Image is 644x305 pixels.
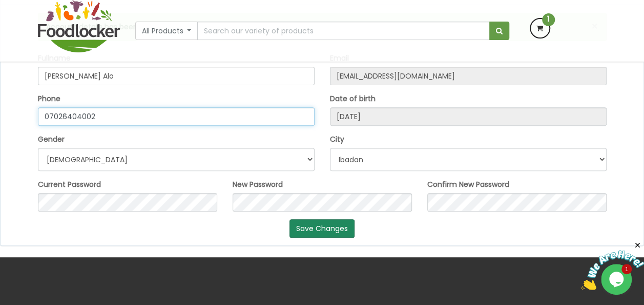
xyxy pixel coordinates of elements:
[427,179,509,190] label: Confirm New Password
[330,107,607,126] input: Date of birth
[330,134,344,145] label: City
[38,67,315,85] input: John Doe
[38,107,315,126] input: Phone
[197,22,489,40] input: Search our variety of products
[38,134,65,145] label: Gender
[330,93,376,105] label: Date of birth
[38,179,101,190] label: Current Password
[542,13,555,26] span: 1
[135,22,198,40] button: All Products
[580,241,644,290] iframe: chat widget
[38,93,60,105] label: Phone
[289,219,355,238] button: Save Changes
[330,67,607,85] input: someone@example.com
[233,179,283,190] label: New Password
